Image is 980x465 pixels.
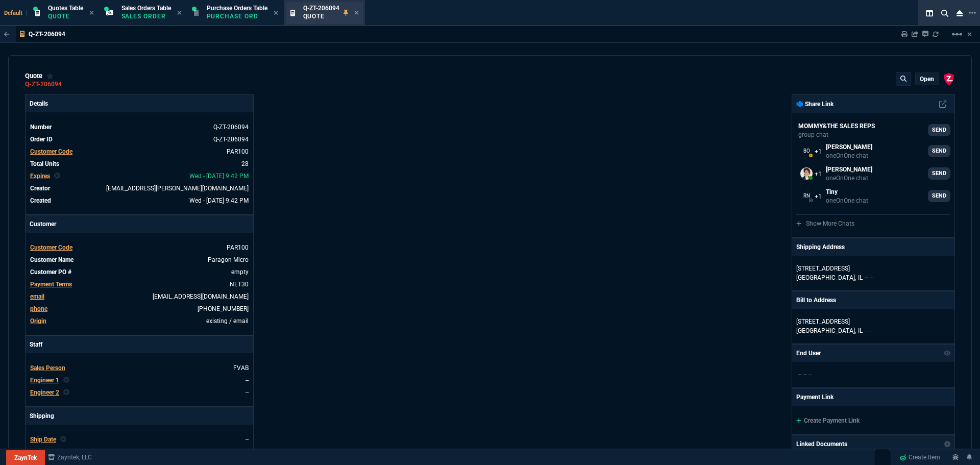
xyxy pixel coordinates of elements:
[30,436,56,443] span: Ship Date
[30,159,249,169] tr: undefined
[30,293,44,300] span: email
[30,171,249,181] tr: undefined
[30,305,47,312] span: phone
[826,152,872,160] p: oneOnOne chat
[213,136,249,143] a: See Marketplace Order
[796,317,950,326] p: [STREET_ADDRESS]
[30,389,59,396] span: Engineer 2
[798,121,875,131] p: MOMMY&THE SALES REPS
[303,5,339,12] span: Q-ZT-206094
[246,377,249,384] a: --
[121,12,171,20] p: Sales Order
[26,215,253,233] p: Customer
[803,371,806,378] span: --
[30,364,65,372] span: Sales Person
[177,9,182,17] nx-icon: Close Tab
[922,7,937,19] nx-icon: Split Panels
[231,268,249,276] a: empty
[826,197,868,205] p: oneOnOne chat
[30,255,249,265] tr: undefined
[858,327,863,334] span: IL
[153,293,249,300] a: [EMAIL_ADDRESS][DOMAIN_NAME]
[207,12,258,20] p: Purchase Order
[189,173,249,180] span: 2025-09-03T21:42:48.453Z
[30,281,72,288] span: Payment Terms
[30,148,72,155] span: Customer Code
[30,304,249,314] tr: 8663808663
[967,30,972,38] a: Hide Workbench
[303,12,339,20] p: Quote
[241,160,249,167] span: 28
[26,95,253,112] p: Details
[30,185,50,192] span: Creator
[30,183,249,193] tr: undefined
[30,387,249,398] tr: undefined
[208,256,249,263] a: Paragon Micro
[4,10,27,16] span: Default
[30,244,72,251] span: Customer Code
[796,141,950,161] a: Brian.Over@fornida.com,seti.shadab@fornida.com
[826,187,868,197] p: Tiny
[63,376,69,385] nx-icon: Clear selected rep
[30,375,249,385] tr: undefined
[928,124,950,136] a: SEND
[48,5,83,12] span: Quotes Table
[928,190,950,202] a: SEND
[246,389,249,396] a: --
[46,72,54,80] div: Add to Watchlist
[865,327,868,334] span: --
[796,163,950,184] a: seti.shadab@fornida.com,sarah.costa@fornida.com
[30,160,59,167] span: Total Units
[30,267,249,277] tr: undefined
[798,371,801,378] span: --
[4,31,10,38] nx-icon: Back to Table
[30,134,249,144] tr: See Marketplace Order
[227,148,249,155] a: PAR100
[30,268,71,276] span: Customer PO #
[895,450,944,465] a: Create Item
[796,264,950,273] p: [STREET_ADDRESS]
[30,124,52,131] span: Number
[928,167,950,180] a: SEND
[207,5,267,12] span: Purchase Orders Table
[106,185,249,192] span: seti.shadab@fornida.com
[30,122,249,132] tr: See Marketplace Order
[796,439,847,449] p: Linked Documents
[60,435,66,444] nx-icon: Clear selected rep
[45,453,95,462] a: msbcCompanyName
[30,256,73,263] span: Customer Name
[928,145,950,157] a: SEND
[826,174,872,182] p: oneOnOne chat
[189,197,249,204] span: 2025-08-20T21:42:48.453Z
[796,220,854,227] a: Show More Chats
[206,317,249,325] span: existing / email
[870,327,873,334] span: --
[227,244,249,251] span: PAR100
[30,146,249,157] tr: undefined
[796,327,856,334] span: [GEOGRAPHIC_DATA],
[826,165,872,174] p: [PERSON_NAME]
[25,84,62,85] a: Q-ZT-206094
[213,124,249,131] span: See Marketplace Order
[826,142,872,152] p: [PERSON_NAME]
[274,9,278,17] nx-icon: Close Tab
[63,388,69,397] nx-icon: Clear selected rep
[951,28,963,40] mat-icon: Example home icon
[30,363,249,373] tr: undefined
[198,305,249,312] a: 8663808663
[952,7,967,19] nx-icon: Close Workbench
[26,407,253,425] p: Shipping
[796,186,950,206] a: ryan.neptune@fornida.com,seti.shadab@fornida.com
[796,100,834,109] p: Share Link
[48,12,83,20] p: Quote
[30,448,46,455] span: Agent
[937,7,952,19] nx-icon: Search
[865,274,868,281] span: --
[796,393,834,402] p: Payment Link
[30,447,249,457] tr: undefined
[30,377,59,384] span: Engineer 1
[796,121,950,139] a: seti.shadab@fornida.com,alicia.bostic@fornida.com,sarah.costa@fornida.com,Brian.Over@fornida.com,...
[808,371,812,378] span: --
[54,172,60,181] nx-icon: Clear selected rep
